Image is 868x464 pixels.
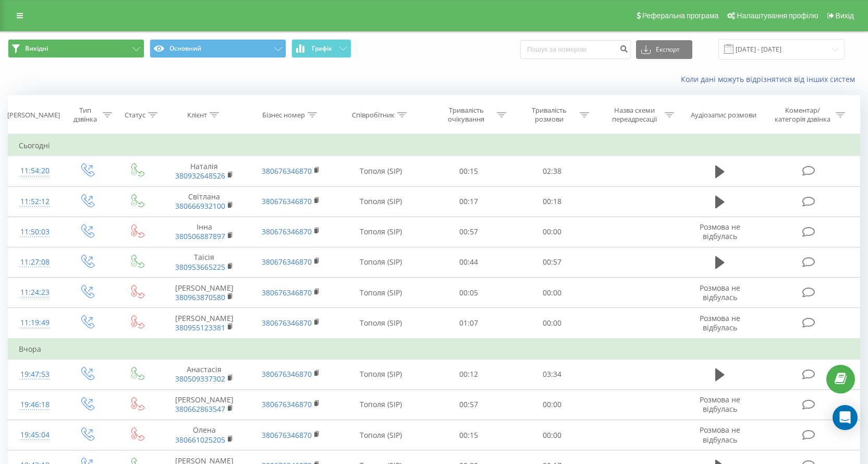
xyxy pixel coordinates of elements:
span: Вихід [836,11,854,20]
td: Тополя (SIP) [334,186,427,217]
a: 380676346870 [262,166,312,176]
td: Тополя (SIP) [334,278,427,308]
button: Основний [150,39,286,58]
span: Розмова не відбулась [700,425,740,444]
td: 00:15 [427,420,510,450]
div: Назва схеми переадресації [606,106,662,124]
td: 03:34 [510,359,594,389]
input: Пошук за номером [520,40,631,59]
td: Інна [161,217,248,247]
td: 00:44 [427,247,510,277]
a: 380676346870 [262,369,312,379]
td: 00:57 [427,389,510,420]
td: [PERSON_NAME] [161,278,248,308]
a: 380676346870 [262,399,312,409]
div: Співробітник [352,111,395,120]
td: 00:05 [427,278,510,308]
div: Бізнес номер [262,111,305,120]
div: Аудіозапис розмови [691,111,756,120]
td: [PERSON_NAME] [161,389,248,420]
div: 11:27:08 [19,252,51,272]
div: 19:47:53 [19,364,51,385]
span: Налаштування профілю [737,11,818,20]
div: 11:19:49 [19,313,51,333]
a: 380953665225 [175,262,225,272]
td: 00:00 [510,278,594,308]
div: Тривалість очікування [438,106,494,124]
a: Коли дані можуть відрізнятися вiд інших систем [681,74,860,84]
button: Вихідні [8,39,144,58]
a: 380509337302 [175,374,225,384]
td: 00:17 [427,186,510,217]
div: 19:46:18 [19,395,51,415]
a: 380676346870 [262,430,312,440]
td: Тополя (SIP) [334,420,427,450]
td: 00:00 [510,420,594,450]
td: Анастасія [161,359,248,389]
td: Наталія [161,156,248,186]
a: 380506887897 [175,231,225,241]
td: 00:57 [427,217,510,247]
span: Реферальна програма [642,11,719,20]
span: Розмова не відбулась [700,222,740,241]
td: Тополя (SIP) [334,156,427,186]
td: Таісія [161,247,248,277]
div: 11:24:23 [19,282,51,303]
td: 00:15 [427,156,510,186]
div: Open Intercom Messenger [833,405,858,430]
div: Коментар/категорія дзвінка [772,106,833,124]
td: 00:00 [510,308,594,339]
button: Графік [291,39,351,58]
span: Розмова не відбулась [700,313,740,332]
td: [PERSON_NAME] [161,308,248,339]
td: Тополя (SIP) [334,247,427,277]
div: 11:52:12 [19,192,51,212]
a: 380676346870 [262,196,312,206]
div: Статус [125,111,145,120]
td: Тополя (SIP) [334,217,427,247]
td: Тополя (SIP) [334,308,427,339]
td: Тополя (SIP) [334,389,427,420]
td: Олена [161,420,248,450]
div: Тип дзвінка [70,106,100,124]
div: Клієнт [187,111,207,120]
a: 380666932100 [175,201,225,211]
td: Світлана [161,186,248,217]
td: 01:07 [427,308,510,339]
span: Вихідні [25,44,48,53]
td: Вчора [8,339,860,360]
div: 11:54:20 [19,161,51,181]
td: 00:57 [510,247,594,277]
a: 380963870580 [175,292,225,302]
span: Графік [312,45,332,52]
a: 380955123381 [175,323,225,332]
div: Тривалість розмови [521,106,577,124]
td: 00:12 [427,359,510,389]
div: 19:45:04 [19,425,51,445]
div: 11:50:03 [19,222,51,242]
a: 380662863547 [175,404,225,414]
button: Експорт [636,40,692,59]
a: 380932648526 [175,171,225,181]
div: [PERSON_NAME] [7,111,60,120]
a: 380676346870 [262,227,312,236]
span: Розмова не відбулась [700,283,740,302]
td: 00:18 [510,186,594,217]
td: Сьогодні [8,135,860,156]
a: 380661025205 [175,435,225,445]
td: Тополя (SIP) [334,359,427,389]
span: Розмова не відбулась [700,395,740,414]
a: 380676346870 [262,257,312,267]
td: 00:00 [510,217,594,247]
td: 02:38 [510,156,594,186]
a: 380676346870 [262,288,312,298]
td: 00:00 [510,389,594,420]
a: 380676346870 [262,318,312,328]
